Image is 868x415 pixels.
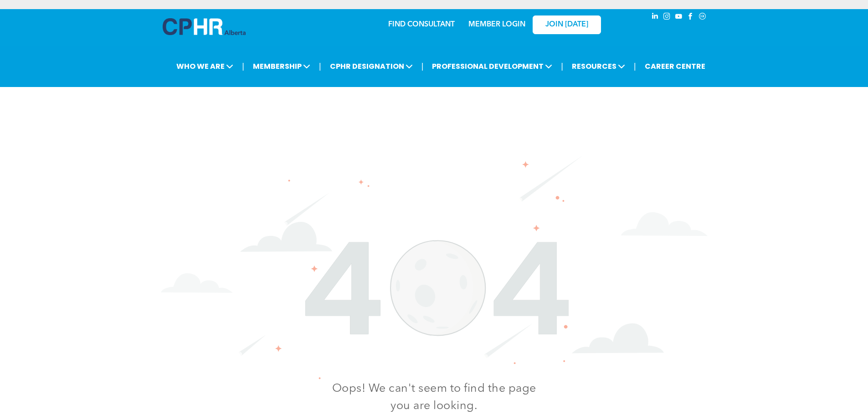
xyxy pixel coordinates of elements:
img: A blue and white logo for cp alberta [163,18,246,35]
span: PROFESSIONAL DEVELOPMENT [429,58,555,75]
li: | [421,57,424,76]
a: youtube [674,11,684,24]
a: Social network [698,11,708,24]
a: instagram [662,11,672,24]
a: FIND CONSULTANT [388,21,455,28]
li: | [634,57,636,76]
li: | [319,57,321,76]
a: CAREER CENTRE [642,58,708,75]
a: facebook [686,11,696,24]
img: The number 404 is surrounded by clouds and stars on a white background. [161,155,708,379]
span: CPHR DESIGNATION [327,58,416,75]
a: linkedin [650,11,660,24]
span: Oops! We can't seem to find the page you are looking. [332,383,536,412]
a: MEMBER LOGIN [468,21,525,28]
span: WHO WE ARE [174,58,236,75]
span: MEMBERSHIP [250,58,313,75]
span: RESOURCES [569,58,628,75]
li: | [561,57,563,76]
span: JOIN [DATE] [545,20,588,29]
li: | [242,57,244,76]
a: JOIN [DATE] [533,15,601,34]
